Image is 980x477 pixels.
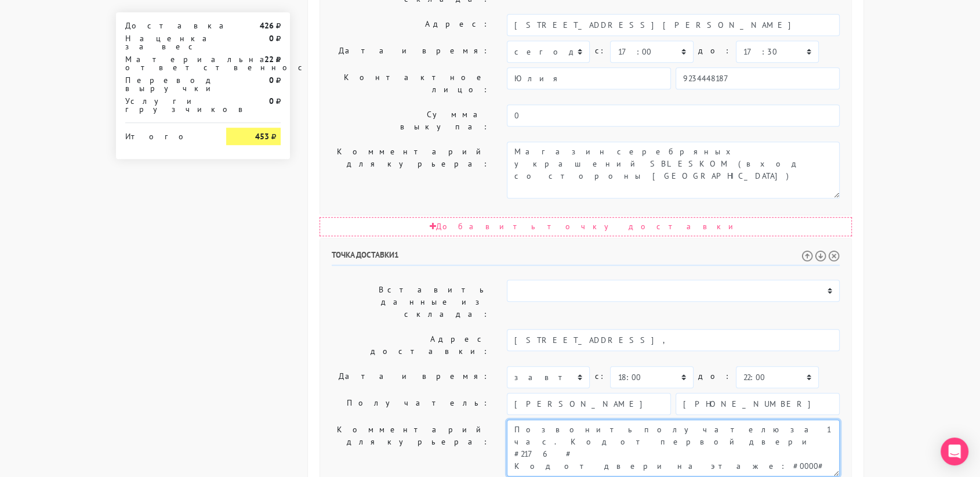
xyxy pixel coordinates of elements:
label: Получатель: [323,393,498,415]
input: Имя [507,393,671,415]
div: Наценка за вес [117,34,217,50]
div: Доставка [117,21,217,30]
div: Добавить точку доставки [320,217,852,236]
label: c: [594,366,605,386]
label: c: [594,41,605,61]
textarea: Позвонить получателю за 1 час. Код от первой двери #2176# Код от двери на этаже: #0000# [507,420,840,476]
div: Материальная ответственность [117,55,217,71]
label: Адрес доставки: [323,329,498,362]
strong: 453 [255,131,269,142]
input: Имя [507,67,671,89]
div: Услуги грузчиков [117,97,217,113]
strong: 0 [269,33,274,44]
div: Итого [125,128,209,140]
label: Комментарий для курьера: [323,420,498,476]
label: до: [698,366,731,386]
input: Телефон [676,67,840,89]
h6: Точка доставки [332,250,840,266]
div: Open Intercom Messenger [941,438,968,465]
label: до: [698,41,731,61]
strong: 426 [260,20,274,31]
label: Дата и время: [323,41,498,63]
label: Сумма выкупа: [323,104,498,137]
input: Телефон [676,393,840,415]
label: Комментарий для курьера: [323,142,498,198]
label: Вставить данные из склада: [323,280,498,324]
label: Дата и время: [323,366,498,388]
strong: 22 [264,54,274,64]
label: Адрес: [323,14,498,36]
strong: 0 [269,96,274,106]
label: Контактное лицо: [323,67,498,100]
strong: 0 [269,75,274,85]
div: Перевод выручки [117,76,217,92]
span: 1 [394,250,399,260]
